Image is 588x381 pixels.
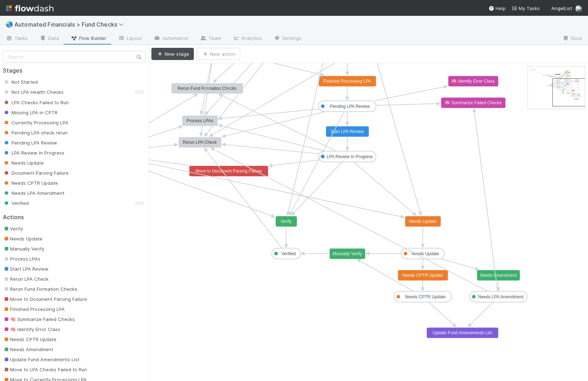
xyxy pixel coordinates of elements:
span: LPA Checks Failed to Run [3,100,69,105]
text: Needs Update [411,251,439,256]
span: Automated Financials > Fund Checks [14,21,127,28]
span: Not Started [3,79,38,85]
a: Layout [112,33,148,45]
span: Verify [3,226,23,231]
text: Process LPAs [186,118,213,123]
a: Automation [148,33,194,45]
span: Process LPAs [3,256,40,262]
small: END [135,89,144,95]
a: Analytics [227,33,268,45]
text: Start LPA Review [331,129,364,134]
span: Needs Update [3,160,44,166]
text: Needs Update [409,219,437,224]
span: My Tasks [511,5,540,11]
text: Finished Processing LPA [323,79,371,84]
span: Finished Processing LPA [3,306,65,312]
span: Move to LPA Checks Failed to Run [3,367,87,372]
h2: Actions [3,214,146,221]
span: Needs Amendment [3,346,53,352]
text: Pending LPA Review [330,104,370,109]
input: Search [3,51,146,63]
span: Flow Builder [70,35,106,42]
small: END [135,201,144,206]
span: Needs Update [3,236,42,242]
span: Not LPA Health Checks [3,89,64,95]
span: Tasks [6,35,28,42]
a: Data [34,33,65,45]
text: Rerun Fund Formation Checks [177,86,236,91]
span: Rerun LPA Check [3,276,49,282]
span: Rerun Fund Formation Checks [3,286,77,292]
a: Flow Builder [65,33,112,45]
span: Pending LPA check rerun [3,130,68,136]
text: Needs CPTR Update [402,273,443,278]
h2: Stages [3,67,146,74]
span: 🧠 Summarize Failed Checks [3,316,75,322]
span: AngelList [551,5,572,11]
text: Rerun LPA Check [183,140,217,145]
span: Needs CPTR Update [3,180,58,186]
span: Start LPA Review [3,266,49,272]
text: Manually Verify [333,251,362,256]
img: logo-inverted-e16ddd16eac7371096b0.svg [6,2,54,14]
text: Needs LPA Amendment [478,294,524,299]
span: Move to Document Parsing Failure [3,296,87,302]
text: Needs Amendment [480,273,517,278]
span: Document Parsing Failure [3,170,69,176]
button: New action [197,48,240,60]
span: Needs LPA Amendment [3,190,64,196]
span: LPA Review In Progress [3,150,64,156]
text: Update Fund Amendments List [433,330,492,335]
div: Help [488,5,506,12]
a: Settings [268,33,307,45]
button: New stage [151,48,194,60]
text: LPA Review In Progress [327,154,373,159]
span: Needs CPTR Update [3,336,56,342]
span: Missing LPA in CPTR [3,110,58,115]
span: Currently Processing LPA [3,120,68,125]
a: My Tasks [511,5,540,12]
text: 🧠 Identify Error Class [451,78,494,84]
span: Update Fund Amendments List [3,357,79,362]
text: Verified [281,251,296,256]
text: Needs CPTR Update [405,294,446,299]
span: Pending LPA Review [3,140,57,146]
span: Verified [3,200,29,206]
span: Manually Verify [3,246,44,252]
text: Move to Document Parsing Failure [195,169,262,174]
a: Docs [557,33,588,45]
text: 🧠 Summarize Failed Checks [445,100,501,105]
img: avatar_5d1523cf-d377-42ee-9d1c-1d238f0f126b.png [575,5,582,12]
text: Verify [281,219,292,224]
span: 🧠 Identify Error Class [3,326,60,332]
span: 🌏 [6,21,13,27]
a: Team [194,33,227,45]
